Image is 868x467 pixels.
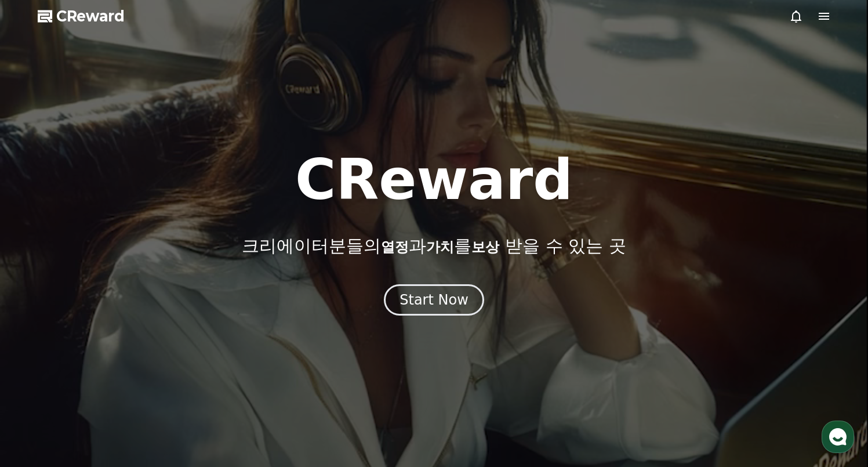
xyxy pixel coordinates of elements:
span: 대화 [106,386,120,395]
a: 대화 [77,368,150,397]
a: 홈 [3,368,77,397]
a: CReward [38,7,125,26]
button: Start Now [384,284,484,316]
a: Start Now [384,296,484,307]
p: 크리에이터분들의 과 를 받을 수 있는 곳 [242,236,626,256]
a: 설정 [150,368,223,397]
span: CReward [56,7,125,26]
h1: CReward [295,152,573,208]
span: 열정 [381,239,409,255]
span: 보상 [471,239,499,255]
span: 가치 [426,239,454,255]
span: 홈 [37,385,43,394]
span: 설정 [179,385,193,394]
div: Start Now [400,291,468,309]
